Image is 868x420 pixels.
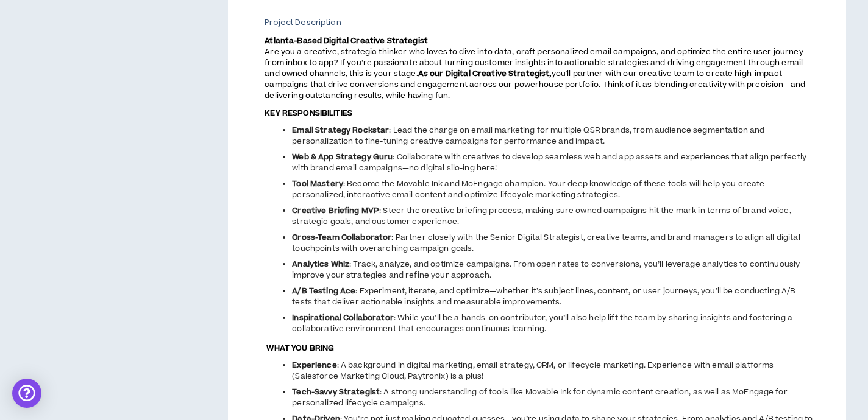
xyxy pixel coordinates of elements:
strong: A/B Testing Ace [292,285,355,296]
span: : Collaborate with creatives to develop seamless web and app assets and experiences that align pe... [292,152,806,173]
strong: Web & App Strategy Guru [292,152,393,163]
span: : Partner closely with the Senior Digital Strategist, creative teams, and brand managers to align... [292,232,800,254]
strong: Tech-Savvy Strategist [292,387,380,397]
span: : Lead the charge on email marketing for multiple QSR brands, from audience segmentation and pers... [292,125,764,147]
span: you'll partner with our creative team to create high-impact campaigns that drive conversions and ... [265,68,805,101]
strong: Tool Mastery [292,178,343,189]
strong: Email Strategy Rockstar [292,125,389,136]
strong: As our Digital Creative Strategist, [418,68,552,79]
strong: Cross-Team Collaborator [292,232,391,243]
span: : A background in digital marketing, email strategy, CRM, or lifecycle marketing. Experience with... [292,360,774,382]
strong: Atlanta-Based Digital Creative Strategist [265,35,428,46]
span: : Track, analyze, and optimize campaigns. From open rates to conversions, you’ll leverage analyti... [292,259,800,281]
span: : A strong understanding of tools like Movable Ink for dynamic content creation, as well as MoEng... [292,387,788,408]
strong: Inspirational Collaborator [292,312,394,323]
strong: Analytics Whiz [292,259,349,270]
strong: Creative Briefing MVP [292,205,379,216]
span: : Steer the creative briefing process, making sure owned campaigns hit the mark in terms of brand... [292,205,791,227]
strong: KEY RESPONSIBILITIES [265,108,352,119]
div: Open Intercom Messenger [12,379,41,408]
p: Project Description [265,17,815,28]
span: : Experiment, iterate, and optimize—whether it’s subject lines, content, or user journeys, you’ll... [292,285,795,307]
strong: Experience [292,360,336,371]
span: : While you’ll be a hands-on contributor, you’ll also help lift the team by sharing insights and ... [292,312,792,334]
strong: WHAT YOU BRING [266,343,334,354]
span: Are you a creative, strategic thinker who loves to dive into data, craft personalized email campa... [265,46,803,79]
span: : Become the Movable Ink and MoEngage champion. Your deep knowledge of these tools will help you ... [292,178,764,200]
